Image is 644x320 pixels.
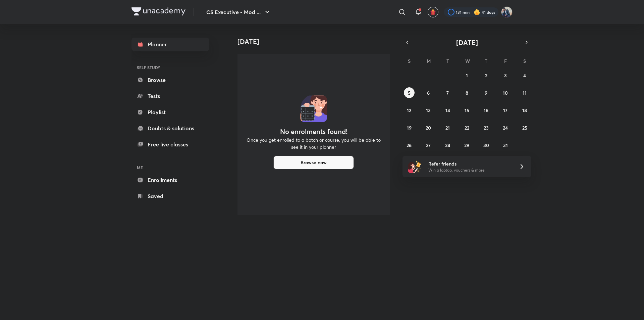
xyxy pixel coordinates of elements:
abbr: Monday [427,58,431,64]
button: October 2, 2025 [481,70,491,81]
abbr: October 8, 2025 [466,90,468,96]
span: [DATE] [456,38,478,47]
abbr: October 6, 2025 [427,90,430,96]
abbr: Friday [504,58,507,64]
abbr: October 5, 2025 [408,90,411,96]
button: October 23, 2025 [481,122,491,133]
img: avatar [430,9,436,15]
abbr: Wednesday [465,58,470,64]
h6: ME [131,162,209,173]
a: Planner [131,38,209,51]
p: Once you get enrolled to a batch or course, you will be able to see it in your planner [246,136,382,150]
abbr: October 22, 2025 [465,125,469,131]
button: October 6, 2025 [423,87,434,98]
h6: Refer friends [428,160,511,167]
a: Enrollments [131,173,209,187]
abbr: October 21, 2025 [445,125,450,131]
button: October 18, 2025 [519,105,530,116]
button: October 10, 2025 [500,87,511,98]
button: October 16, 2025 [481,105,491,116]
button: October 1, 2025 [462,70,472,81]
a: Playlist [131,105,209,119]
a: Free live classes [131,138,209,151]
abbr: October 9, 2025 [485,90,487,96]
abbr: October 20, 2025 [426,125,431,131]
abbr: October 29, 2025 [464,142,469,148]
button: October 25, 2025 [519,122,530,133]
a: Tests [131,89,209,103]
img: streak [474,9,480,15]
img: Company Logo [131,7,185,15]
h6: SELF STUDY [131,62,209,73]
abbr: October 19, 2025 [407,125,412,131]
a: Saved [131,189,209,203]
img: Akhil [501,6,513,18]
abbr: October 17, 2025 [503,107,507,113]
abbr: Sunday [408,58,411,64]
abbr: October 27, 2025 [426,142,431,148]
abbr: October 16, 2025 [484,107,488,113]
abbr: October 11, 2025 [523,90,527,96]
button: October 28, 2025 [442,140,453,150]
button: October 30, 2025 [481,140,491,150]
abbr: October 13, 2025 [426,107,431,113]
button: October 5, 2025 [404,87,415,98]
img: referral [408,160,421,173]
abbr: October 2, 2025 [485,72,487,79]
abbr: October 24, 2025 [503,125,508,131]
abbr: October 15, 2025 [465,107,469,113]
button: October 4, 2025 [519,70,530,81]
a: Doubts & solutions [131,122,209,135]
a: Company Logo [131,7,185,17]
button: October 17, 2025 [500,105,511,116]
abbr: October 25, 2025 [522,125,527,131]
button: October 31, 2025 [500,140,511,150]
button: October 12, 2025 [404,105,415,116]
abbr: October 12, 2025 [407,107,411,113]
button: October 21, 2025 [442,122,453,133]
button: October 29, 2025 [462,140,472,150]
abbr: October 23, 2025 [484,125,489,131]
button: October 13, 2025 [423,105,434,116]
abbr: October 4, 2025 [523,72,526,79]
button: CS Executive - Mod ... [202,5,275,19]
abbr: Saturday [523,58,526,64]
abbr: October 28, 2025 [445,142,450,148]
button: Browse now [273,156,354,169]
abbr: Tuesday [446,58,449,64]
abbr: October 31, 2025 [503,142,508,148]
button: October 11, 2025 [519,87,530,98]
button: October 7, 2025 [442,87,453,98]
button: October 27, 2025 [423,140,434,150]
button: October 22, 2025 [462,122,472,133]
abbr: October 18, 2025 [522,107,527,113]
p: Win a laptop, vouchers & more [428,167,511,173]
button: October 20, 2025 [423,122,434,133]
a: Browse [131,73,209,87]
h4: [DATE] [237,38,395,46]
abbr: Thursday [485,58,487,64]
button: [DATE] [412,38,522,47]
abbr: October 30, 2025 [483,142,489,148]
button: avatar [428,7,438,17]
button: October 19, 2025 [404,122,415,133]
abbr: October 1, 2025 [466,72,468,79]
abbr: October 7, 2025 [446,90,449,96]
img: No events [300,95,327,122]
abbr: October 26, 2025 [407,142,412,148]
abbr: October 14, 2025 [445,107,450,113]
abbr: October 3, 2025 [504,72,507,79]
button: October 14, 2025 [442,105,453,116]
button: October 26, 2025 [404,140,415,150]
button: October 8, 2025 [462,87,472,98]
h4: No enrolments found! [280,128,347,136]
button: October 24, 2025 [500,122,511,133]
button: October 3, 2025 [500,70,511,81]
button: October 15, 2025 [462,105,472,116]
button: October 9, 2025 [481,87,491,98]
abbr: October 10, 2025 [503,90,508,96]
